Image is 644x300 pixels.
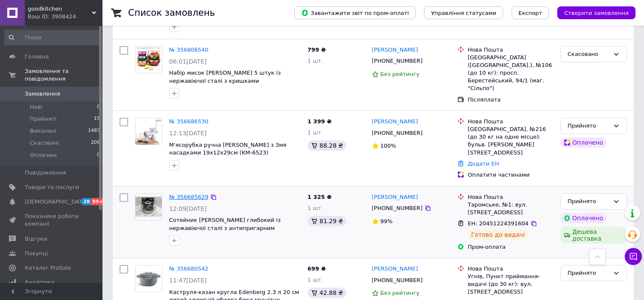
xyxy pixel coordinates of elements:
span: 1 шт. [307,205,323,211]
div: Нова Пошта [468,118,553,125]
div: Оплатити частинами [468,171,553,179]
span: Нові [30,103,42,111]
div: Оплачено [560,137,606,148]
div: [PHONE_NUMBER] [370,275,424,286]
div: Пром-оплата [468,243,553,251]
span: Без рейтингу [381,290,420,296]
span: 1 шт. [307,58,323,64]
span: Експорт [518,10,542,16]
span: 12:09[DATE] [169,205,207,212]
div: Нова Пошта [468,265,553,273]
div: Угнів, Пункт приймання-видачі (до 30 кг): вул. [STREET_ADDRESS] [468,273,553,296]
span: 99% [381,218,393,224]
input: Пошук [4,30,101,45]
a: № 356680542 [169,265,208,272]
span: 15 [94,115,100,123]
span: Відгуки [25,235,47,243]
span: Каталог ProSale [25,264,71,272]
span: 1 399 ₴ [307,118,331,125]
span: 06:01[DATE] [169,58,207,65]
div: Готово до видачі [468,230,528,240]
img: Фото товару [137,47,161,73]
div: [GEOGRAPHIC_DATA], №216 (до 30 кг на одне місце): бульв. [PERSON_NAME][STREET_ADDRESS] [468,125,553,157]
span: 0 [97,151,100,159]
button: Створити замовлення [557,6,635,19]
a: Набір мисок [PERSON_NAME] 5 штук із нержавіючої сталі з кришками 1,5/1,8/2,5/3,2/4,0 л (EB-3637) [169,70,281,92]
a: Сотейник [PERSON_NAME] глибокий із нержавіючої сталі з антипригарним покриттям 28 см із кришкою (... [169,217,281,239]
div: 81.29 ₴ [307,216,346,226]
span: 28 [81,198,91,205]
span: 100% [381,143,396,149]
span: goodkitchen [28,5,92,13]
span: Повідомлення [25,169,66,177]
div: Прийнято [568,269,609,278]
span: 1 шт. [307,277,323,283]
span: Без рейтингу [381,71,420,77]
div: Дешева доставка [560,227,627,244]
div: 88.28 ₴ [307,140,346,151]
span: Виконані [30,127,56,135]
button: Експорт [512,6,549,19]
span: [DEMOGRAPHIC_DATA] [25,198,88,206]
span: Показники роботи компанії [25,213,79,228]
span: Замовлення [25,90,60,98]
div: [PHONE_NUMBER] [370,55,424,67]
span: Створити замовлення [564,10,629,16]
div: Скасовано [568,50,609,59]
span: Скасовані [30,139,59,147]
span: Завантажити звіт по пром-оплаті [301,9,409,17]
span: ЕН: 20451224391604 [468,220,528,227]
div: Оплачено [560,213,606,223]
a: [PERSON_NAME] [372,46,418,54]
a: № 356686530 [169,118,208,125]
span: 99+ [91,198,105,205]
a: [PERSON_NAME] [372,118,418,126]
span: 209 [91,139,100,147]
a: Фото товару [135,46,162,73]
div: [PHONE_NUMBER] [370,203,424,214]
span: Аналітика [25,279,54,286]
span: 12:13[DATE] [169,130,207,137]
h1: Список замовлень [128,8,215,18]
span: 1 325 ₴ [307,194,331,200]
span: 1 шт. [307,129,323,136]
div: Ваш ID: 3908424 [28,13,102,20]
div: Прийнято [568,197,609,206]
span: Управління статусами [431,10,496,16]
div: Післяплата [468,96,553,104]
span: 0 [97,103,100,111]
a: Додати ЕН [468,160,499,167]
a: М'ясорубка ручна [PERSON_NAME] з 3мя насадками 19х12х29см (KM-6523) [169,142,287,156]
a: Створити замовлення [549,9,635,16]
div: Нова Пошта [468,46,553,54]
span: 1483 [88,127,100,135]
a: № 356685629 [169,194,208,200]
img: Фото товару [135,197,162,217]
button: Чат з покупцем [625,248,642,265]
div: Прийнято [568,122,609,131]
div: Таромське, №1: вул. [STREET_ADDRESS] [468,201,553,216]
a: Фото товару [135,265,162,292]
div: [GEOGRAPHIC_DATA] ([GEOGRAPHIC_DATA].), №106 (до 10 кг): просп. Берестейський, 94/1 (маг. "Сільпо") [468,54,553,93]
span: 799 ₴ [307,47,326,53]
a: Фото товару [135,193,162,221]
img: Фото товару [135,118,162,145]
a: Фото товару [135,118,162,145]
a: [PERSON_NAME] [372,265,418,273]
span: 11:47[DATE] [169,277,207,284]
div: 42.88 ₴ [307,288,346,298]
span: Головна [25,53,49,61]
div: [PHONE_NUMBER] [370,128,424,139]
button: Завантажити звіт по пром-оплаті [294,6,416,19]
a: № 356806540 [169,47,208,53]
div: Нова Пошта [468,193,553,201]
span: Замовлення та повідомлення [25,67,102,83]
span: 699 ₴ [307,265,326,272]
img: Фото товару [135,268,162,289]
span: Прийняті [30,115,56,123]
span: Товари та послуги [25,183,79,191]
button: Управління статусами [424,6,503,19]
